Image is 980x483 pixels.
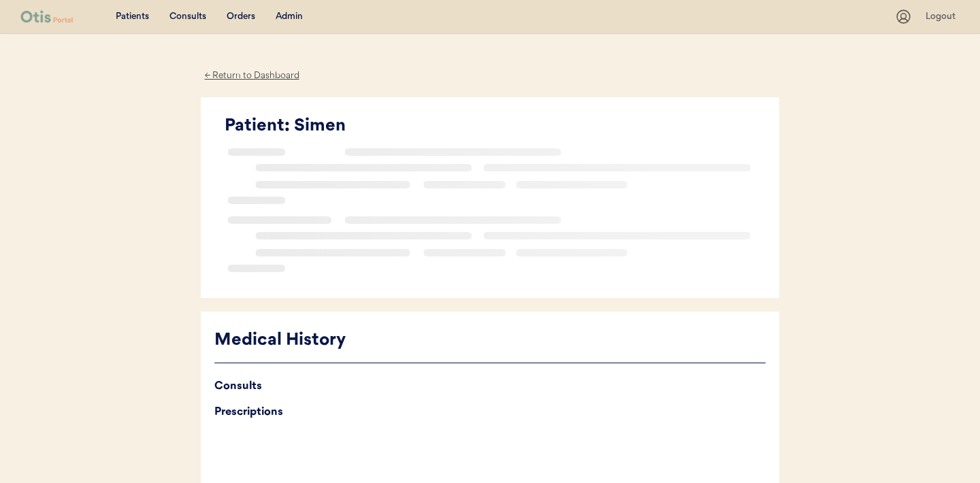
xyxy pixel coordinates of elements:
[214,403,766,422] div: Prescriptions
[225,114,766,139] div: Patient: Simen
[926,10,960,24] div: Logout
[214,328,766,354] div: Medical History
[214,377,766,396] div: Consults
[201,68,303,84] div: ← Return to Dashboard
[116,10,149,24] div: Patients
[169,10,206,24] div: Consults
[227,10,255,24] div: Orders
[276,10,303,24] div: Admin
